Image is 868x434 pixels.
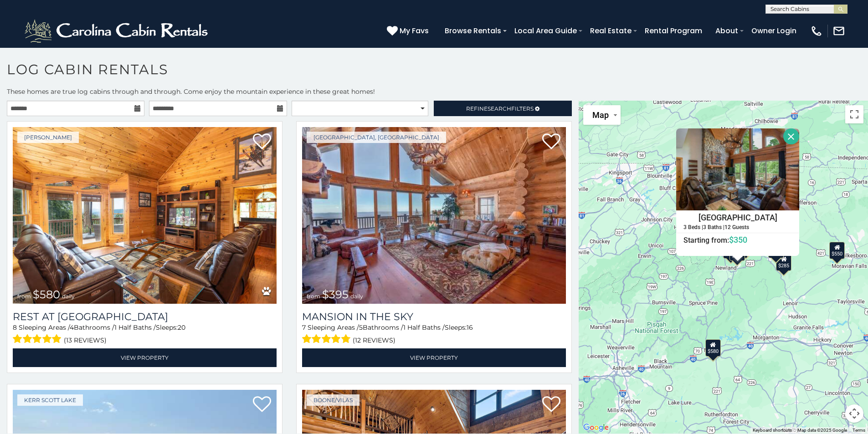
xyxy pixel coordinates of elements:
a: Rental Program [640,23,707,39]
span: $395 [322,288,349,301]
span: from [17,293,31,300]
img: Google [581,422,611,434]
a: My Favs [387,25,431,37]
span: Search [488,105,511,112]
a: Boone/Vilas [307,394,360,406]
a: RefineSearchFilters [434,101,571,116]
span: 1 Half Baths / [403,323,445,332]
a: View Property [302,348,566,367]
a: About [711,23,743,39]
a: Mansion In The Sky from $395 daily [302,127,566,304]
div: $580 [705,339,721,356]
a: Add to favorites [253,395,271,414]
span: $580 [33,288,60,301]
span: 5 [359,323,363,332]
span: 4 [70,323,74,332]
a: Rest at [GEOGRAPHIC_DATA] [13,311,277,323]
h5: 3 Beds | [683,224,703,230]
span: (12 reviews) [353,334,395,346]
a: Rest at Mountain Crest from $580 daily [13,127,277,304]
a: Mansion In The Sky [302,311,566,323]
img: Grouse Moor Lodge [676,128,799,210]
span: My Favs [400,25,429,36]
img: Mansion In The Sky [302,127,566,304]
span: $350 [729,235,747,244]
h6: Starting from: [677,235,799,244]
a: Add to favorites [542,395,560,414]
a: Real Estate [586,23,636,39]
div: Sleeping Areas / Bathrooms / Sleeps: [13,323,277,346]
button: Close [783,128,799,144]
a: Browse Rentals [440,23,506,39]
h3: Rest at Mountain Crest [13,311,277,323]
a: Owner Login [747,23,801,39]
span: daily [62,293,75,300]
span: Refine Filters [466,105,534,112]
a: Open this area in Google Maps (opens a new window) [581,422,611,434]
span: 20 [178,323,185,332]
a: Kerr Scott Lake [17,394,83,406]
span: daily [350,293,363,300]
div: $550 [830,241,845,259]
span: from [307,293,320,300]
a: Add to favorites [253,133,271,152]
a: Add to favorites [542,133,560,152]
button: Keyboard shortcuts [753,427,792,434]
img: phone-regular-white.png [810,25,823,37]
button: Change map style [583,105,621,125]
div: $285 [776,253,792,271]
span: 8 [13,323,17,332]
h5: 3 Baths | [703,224,724,230]
span: (13 reviews) [64,334,107,346]
div: $325 [768,240,784,258]
a: Terms [853,428,865,433]
img: Rest at Mountain Crest [13,127,277,304]
a: [GEOGRAPHIC_DATA], [GEOGRAPHIC_DATA] [307,132,446,143]
a: [PERSON_NAME] [17,132,79,143]
img: White-1-2.png [23,17,212,45]
button: Toggle fullscreen view [845,105,863,123]
span: 16 [467,323,473,332]
span: Map [592,110,609,120]
a: Local Area Guide [510,23,581,39]
a: View Property [13,348,277,367]
span: Map data ©2025 Google [797,428,847,433]
a: [GEOGRAPHIC_DATA] 3 Beds | 3 Baths | 12 Guests Starting from:$350 [676,210,799,245]
span: 7 [302,323,306,332]
h5: 12 Guests [724,224,749,230]
button: Map camera controls [845,404,863,423]
div: Sleeping Areas / Bathrooms / Sleeps: [302,323,566,346]
span: 1 Half Baths / [114,323,156,332]
img: mail-regular-white.png [832,25,845,37]
h4: [GEOGRAPHIC_DATA] [677,211,799,225]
